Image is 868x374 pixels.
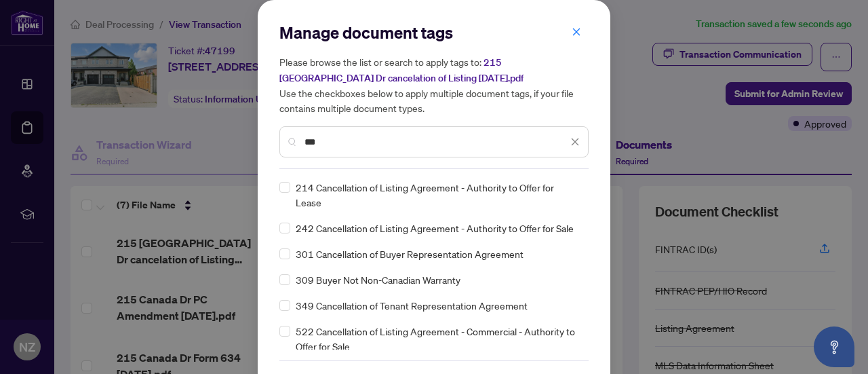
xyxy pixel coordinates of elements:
span: 522 Cancellation of Listing Agreement - Commercial - Authority to Offer for Sale [296,324,580,354]
span: 214 Cancellation of Listing Agreement - Authority to Offer for Lease [296,180,580,210]
button: Open asap [814,326,854,367]
span: 309 Buyer Not Non-Canadian Warranty [296,272,460,287]
span: 301 Cancellation of Buyer Representation Agreement [296,246,524,261]
span: 242 Cancellation of Listing Agreement - Authority to Offer for Sale [296,221,574,236]
h2: Manage document tags [279,22,589,43]
span: 349 Cancellation of Tenant Representation Agreement [296,298,528,313]
span: close [570,137,580,147]
h5: Please browse the list or search to apply tags to: Use the checkboxes below to apply multiple doc... [279,54,589,115]
span: close [572,27,581,37]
